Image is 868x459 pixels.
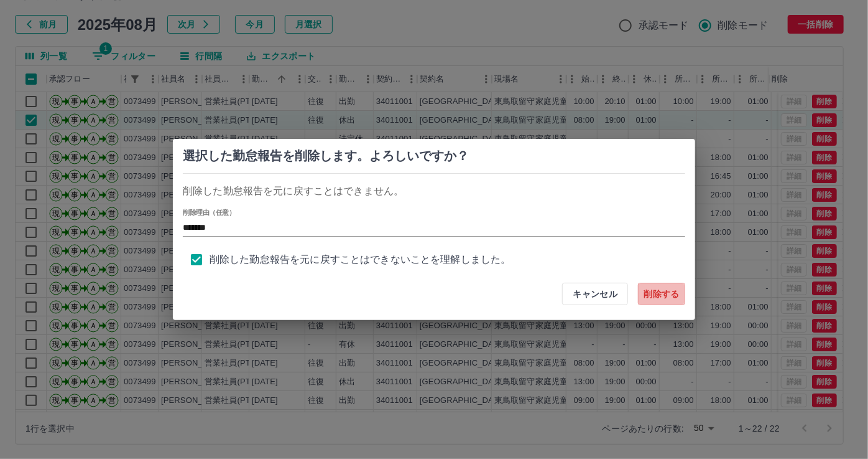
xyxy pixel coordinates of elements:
[183,208,236,217] label: 削除理由（任意）
[210,252,511,267] span: 削除した勤怠報告を元に戻すことはできないことを理解しました。
[562,283,628,305] button: キャンセル
[183,149,685,163] h2: 選択した勤怠報告を削除します。よろしいですか？
[638,283,685,305] button: 削除する
[183,184,685,199] p: 削除した勤怠報告を元に戻すことはできません。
